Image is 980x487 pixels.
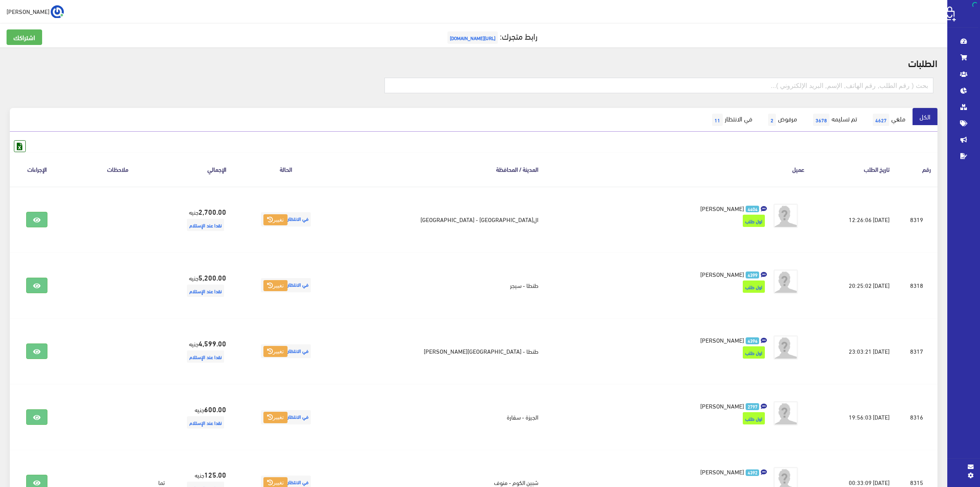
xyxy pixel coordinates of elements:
a: رابط متجرك:[URL][DOMAIN_NAME] [445,28,537,43]
span: في الانتظار [261,410,311,424]
img: avatar.png [773,269,798,294]
th: الإجراءات [10,152,64,186]
th: المدينة / المحافظة [339,152,545,186]
span: نقدا عند الإستلام [187,285,224,297]
td: [DATE] 23:03:21 [811,318,896,384]
th: عميل [545,152,811,186]
button: تغيير [263,214,288,226]
th: رقم [896,152,937,186]
span: 4399 [746,272,759,278]
a: الكل [913,108,937,125]
td: 8318 [896,252,937,318]
strong: 2,700.00 [198,206,226,217]
span: 2 [768,114,776,126]
span: 4392 [746,469,759,476]
button: تغيير [263,346,288,357]
strong: 600.00 [204,404,226,414]
th: تاريخ الطلب [811,152,896,186]
span: [PERSON_NAME] [700,334,744,346]
span: اول طلب [743,346,765,359]
span: 4404 [746,206,759,213]
button: تغيير [263,280,288,292]
span: [PERSON_NAME] [700,400,744,411]
strong: 5,200.00 [198,272,226,283]
span: 4627 [873,114,889,126]
td: طنطا - سيجر [339,252,545,318]
td: الجيزة - سقارة [339,384,545,450]
td: جنيه [171,384,233,450]
td: 8319 [896,186,937,253]
a: اشتراكك [7,29,42,45]
span: 11 [712,114,723,126]
span: [URL][DOMAIN_NAME] [447,31,498,44]
h2: الطلبات [10,57,937,68]
strong: 125.00 [204,469,226,480]
span: 4396 [746,337,759,344]
td: [DATE] 20:25:02 [811,252,896,318]
td: جنيه [171,318,233,384]
span: نقدا عند الإستلام [187,350,224,363]
td: ال[GEOGRAPHIC_DATA] - [GEOGRAPHIC_DATA] [339,186,545,253]
a: 2797 [PERSON_NAME] [558,401,767,410]
td: [DATE] 19:56:03 [811,384,896,450]
td: 8316 [896,384,937,450]
span: 2797 [746,403,759,410]
button: تغيير [263,412,288,423]
span: [PERSON_NAME] [700,466,744,477]
td: طنطا - [GEOGRAPHIC_DATA][PERSON_NAME] [339,318,545,384]
td: [DATE] 12:26:06 [811,186,896,253]
th: اﻹجمالي [171,152,233,186]
span: نقدا عند الإستلام [187,416,224,429]
span: اول طلب [743,281,765,293]
a: 4396 [PERSON_NAME] [558,335,767,344]
span: في الانتظار [261,212,311,227]
a: ملغي4627 [864,108,913,132]
a: 4404 [PERSON_NAME] [558,204,767,213]
strong: 4,599.00 [198,338,226,348]
img: avatar.png [773,335,798,360]
th: الحالة [233,152,338,186]
img: avatar.png [773,204,798,228]
img: ... [51,5,64,18]
span: اول طلب [743,215,765,227]
input: بحث ( رقم الطلب, رقم الهاتف, الإسم, البريد اﻹلكتروني )... [384,78,933,93]
a: ... [PERSON_NAME] [7,5,64,18]
span: [PERSON_NAME] [7,6,49,16]
td: جنيه [171,252,233,318]
span: [PERSON_NAME] [700,202,744,214]
a: 4399 [PERSON_NAME] [558,269,767,278]
span: في الانتظار [261,344,311,359]
span: 3678 [813,114,829,126]
a: 4392 [PERSON_NAME] [558,467,767,476]
a: مرفوض2 [759,108,804,132]
td: 8317 [896,318,937,384]
span: في الانتظار [261,278,311,292]
th: ملاحظات [64,152,172,186]
a: في الانتظار11 [703,108,759,132]
img: avatar.png [773,401,798,426]
a: تم تسليمه3678 [804,108,864,132]
span: [PERSON_NAME] [700,268,744,280]
td: جنيه [171,186,233,253]
span: اول طلب [743,412,765,424]
span: نقدا عند الإستلام [187,219,224,231]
